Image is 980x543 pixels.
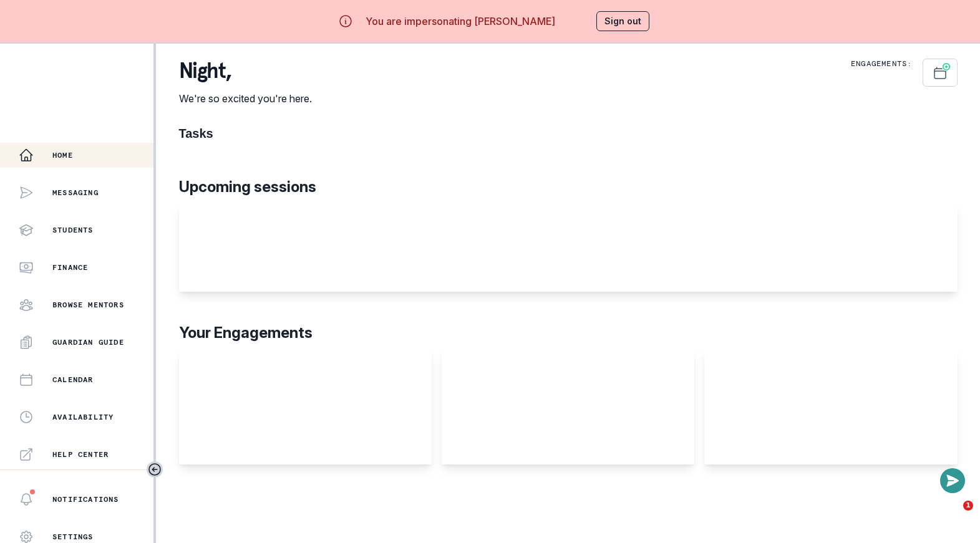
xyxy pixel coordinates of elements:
p: You are impersonating [PERSON_NAME] [366,14,555,29]
p: Your Engagements [179,322,958,344]
p: Finance [52,262,88,272]
p: Guardian Guide [52,337,124,347]
p: Availability [52,412,114,422]
button: Open or close messaging widget [940,468,965,493]
iframe: Intercom live chat [938,501,968,531]
h1: Tasks [179,126,958,141]
p: Calendar [52,375,94,385]
p: Notifications [52,494,119,504]
p: Messaging [52,188,99,198]
button: Schedule Sessions [923,59,958,87]
p: Students [52,225,94,235]
p: Browse Mentors [52,300,124,310]
button: Toggle sidebar [147,461,163,478]
span: 1 [963,501,973,511]
p: night , [179,59,312,84]
p: We're so excited you're here. [179,91,312,106]
p: Home [52,150,73,160]
p: Settings [52,532,94,542]
p: Engagements: [851,59,912,69]
p: Upcoming sessions [179,176,958,198]
button: Sign out [596,11,649,31]
p: Help Center [52,449,109,459]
